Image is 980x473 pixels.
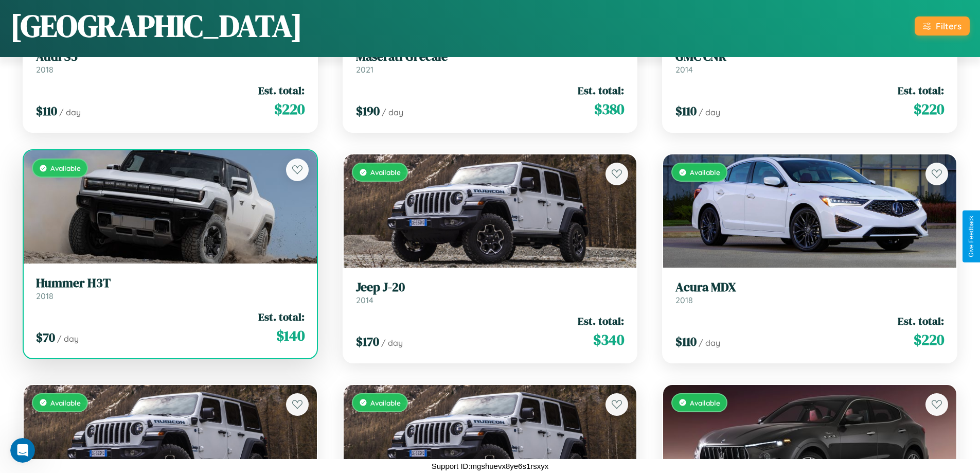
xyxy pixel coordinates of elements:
[915,16,970,36] button: Filters
[675,64,693,75] span: 2014
[675,102,697,119] span: $ 110
[258,309,305,324] span: Est. total:
[36,49,305,75] a: Audi S52018
[370,168,401,177] span: Available
[914,99,944,119] span: $ 220
[10,5,302,47] h1: [GEOGRAPHIC_DATA]
[914,329,944,350] span: $ 220
[699,107,720,117] span: / day
[258,83,305,98] span: Est. total:
[356,102,380,119] span: $ 190
[356,333,379,350] span: $ 170
[50,164,81,172] span: Available
[675,333,697,350] span: $ 110
[690,398,720,407] span: Available
[968,216,975,257] div: Give Feedback
[578,83,624,98] span: Est. total:
[10,438,35,463] iframe: Intercom live chat
[356,49,625,75] a: Maserati Grecale2021
[675,49,944,64] h3: GMC CNR
[382,107,403,117] span: / day
[356,280,625,305] a: Jeep J-202014
[356,295,373,305] span: 2014
[675,49,944,75] a: GMC CNR2014
[36,276,305,301] a: Hummer H3T2018
[356,49,625,64] h3: Maserati Grecale
[370,398,401,407] span: Available
[59,107,81,117] span: / day
[699,338,720,348] span: / day
[675,280,944,305] a: Acura MDX2018
[381,338,403,348] span: / day
[276,325,305,346] span: $ 140
[274,99,305,119] span: $ 220
[594,99,624,119] span: $ 380
[36,102,57,119] span: $ 110
[578,313,624,328] span: Est. total:
[36,64,54,75] span: 2018
[898,313,944,328] span: Est. total:
[432,459,549,473] p: Support ID: mgshuevx8ye6s1rsxyx
[50,398,81,407] span: Available
[690,168,720,177] span: Available
[356,64,373,75] span: 2021
[57,334,79,344] span: / day
[898,83,944,98] span: Est. total:
[675,280,944,295] h3: Acura MDX
[593,329,624,350] span: $ 340
[936,21,961,31] div: Filters
[36,329,55,346] span: $ 70
[36,276,305,291] h3: Hummer H3T
[36,49,305,64] h3: Audi S5
[356,280,625,295] h3: Jeep J-20
[675,295,693,305] span: 2018
[36,291,54,301] span: 2018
